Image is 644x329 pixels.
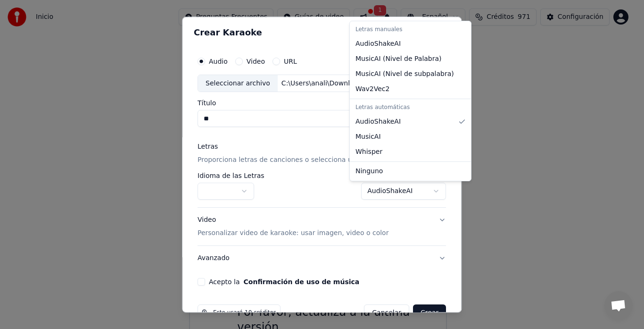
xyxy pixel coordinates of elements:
span: MusicAI ( Nivel de Palabra ) [355,54,442,64]
span: Whisper [355,147,382,157]
span: AudioShakeAI [355,117,401,127]
span: MusicAI [355,132,381,142]
span: Wav2Vec2 [355,84,389,94]
span: Ninguno [355,167,383,176]
span: AudioShakeAI [355,39,401,49]
span: MusicAI ( Nivel de subpalabra ) [355,69,454,79]
div: Letras automáticas [352,101,469,114]
div: Letras manuales [352,23,469,36]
